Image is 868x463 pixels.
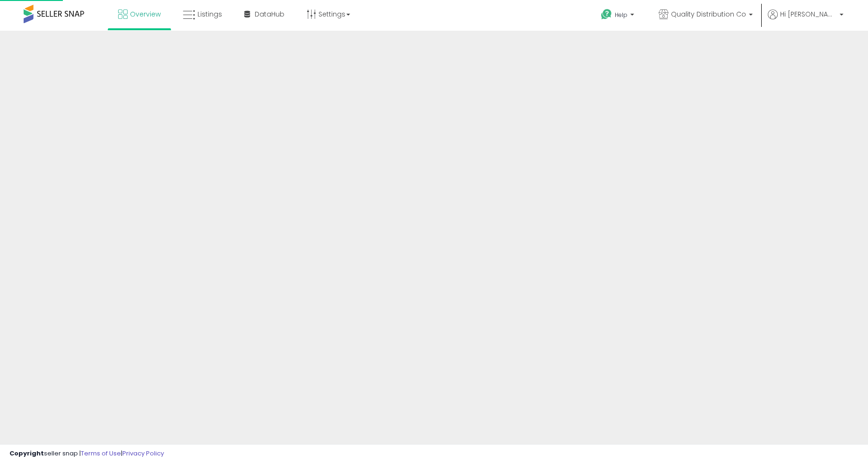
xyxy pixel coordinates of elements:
span: Help [615,11,627,19]
span: Overview [130,9,161,19]
span: Hi [PERSON_NAME] [780,9,837,19]
span: DataHub [255,9,284,19]
span: Quality Distribution Co [671,9,746,19]
a: Help [593,1,644,31]
span: Listings [198,9,222,19]
i: Get Help [601,8,612,20]
a: Hi [PERSON_NAME] [768,9,843,31]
